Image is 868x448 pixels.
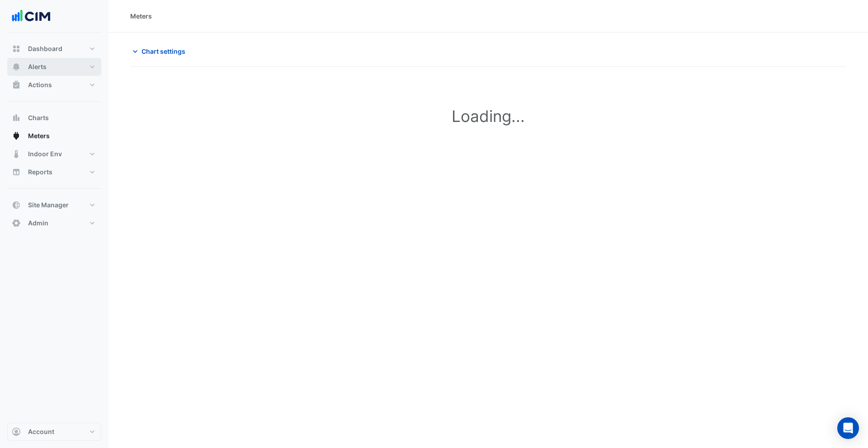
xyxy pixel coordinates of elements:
[28,80,52,89] span: Actions
[130,11,152,21] div: Meters
[28,149,62,159] span: Indoor Env
[28,131,50,140] span: Meters
[7,58,101,76] button: Alerts
[12,219,21,228] app-icon: Admin
[7,163,101,181] button: Reports
[7,196,101,214] button: Site Manager
[7,145,101,163] button: Indoor Env
[12,113,21,122] app-icon: Charts
[142,47,185,56] span: Chart settings
[145,107,832,126] h1: Loading...
[12,44,21,53] app-icon: Dashboard
[28,113,49,122] span: Charts
[12,62,21,71] app-icon: Alerts
[28,201,69,210] span: Site Manager
[12,201,21,210] app-icon: Site Manager
[12,149,21,159] app-icon: Indoor Env
[7,40,101,58] button: Dashboard
[7,423,101,441] button: Account
[28,62,47,71] span: Alerts
[12,131,21,140] app-icon: Meters
[11,7,52,25] img: Company Logo
[837,417,859,439] div: Open Intercom Messenger
[12,80,21,89] app-icon: Actions
[7,109,101,127] button: Charts
[7,127,101,145] button: Meters
[7,76,101,94] button: Actions
[12,168,21,177] app-icon: Reports
[7,214,101,232] button: Admin
[28,44,62,53] span: Dashboard
[28,219,48,228] span: Admin
[28,168,52,177] span: Reports
[130,43,191,59] button: Chart settings
[28,427,54,436] span: Account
